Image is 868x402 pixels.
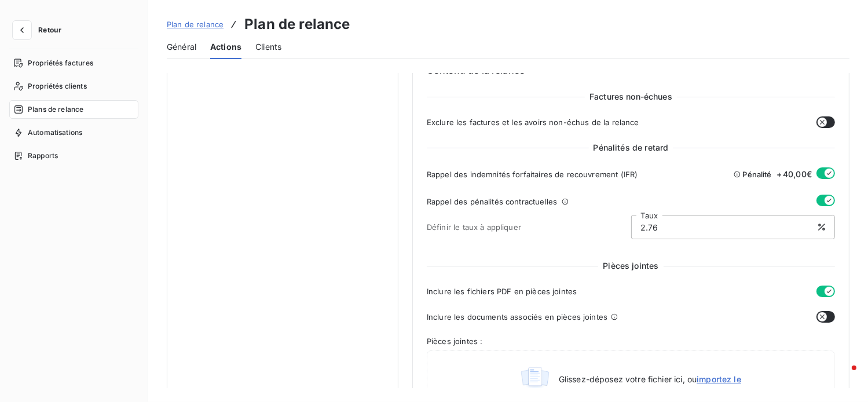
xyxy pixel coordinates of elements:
[427,118,639,127] span: Exclure les factures et les avoirs non-échus de la relance
[28,104,83,115] span: Plans de relance
[28,151,58,161] span: Rapports
[743,170,772,179] span: Pénalité
[167,20,224,29] span: Plan de relance
[589,142,673,154] span: Pénalités de retard
[244,14,350,35] h3: Plan de relance
[9,147,138,165] a: Rapports
[28,127,82,138] span: Automatisations
[255,41,281,53] span: Clients
[9,123,138,142] a: Automatisations
[427,170,638,179] span: Rappel des indemnités forfaitaires de recouvrement (IFR)
[9,77,138,96] a: Propriétés clients
[427,337,835,346] span: Pièces jointes :
[38,27,61,34] span: Retour
[598,260,663,272] span: Pièces jointes
[9,100,138,119] a: Plans de relance
[210,41,241,53] span: Actions
[777,168,812,180] span: + 40,00€
[829,363,856,390] iframe: Intercom live chat
[427,222,631,232] span: Définir le taux à appliquer
[427,312,607,321] span: Inclure les documents associés en pièces jointes
[9,54,138,72] a: Propriétés factures
[585,91,677,103] span: Factures non-échues
[9,21,71,39] button: Retour
[28,81,87,92] span: Propriétés clients
[521,365,550,393] img: illustration
[28,58,93,68] span: Propriétés factures
[427,287,577,296] span: Inclure les fichiers PDF en pièces jointes
[697,374,741,384] span: importez le
[167,19,224,30] a: Plan de relance
[167,41,196,53] span: Général
[559,374,741,384] span: Glissez-déposez votre fichier ici, ou
[427,197,557,206] span: Rappel des pénalités contractuelles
